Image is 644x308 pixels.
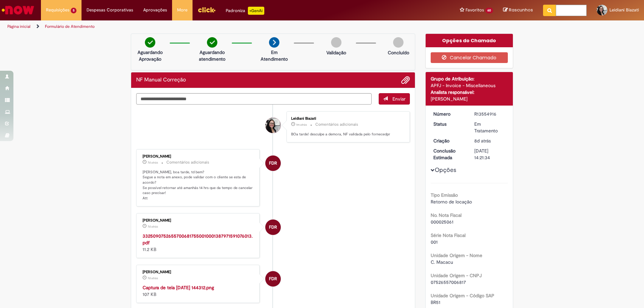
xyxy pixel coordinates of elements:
[466,7,484,13] span: Favoritos
[145,37,155,48] img: check-circle-green.png
[265,156,281,171] div: Fernando Da Rosa Moreira
[148,276,158,280] span: 7d atrás
[166,160,209,165] small: Comentários adicionais
[265,271,281,287] div: Fernando Da Rosa Moreira
[431,199,472,205] span: Retorno de locação
[428,147,470,161] dt: Conclusão Estimada
[143,284,254,298] div: 107 KB
[143,219,254,223] div: [PERSON_NAME]
[431,219,453,225] span: 000025061
[177,7,187,13] span: More
[431,279,466,285] span: 07526557006817
[87,7,133,13] span: Despesas Corporativas
[143,270,254,274] div: [PERSON_NAME]
[296,123,307,127] span: 1m atrás
[196,49,228,62] p: Aguardando atendimento
[431,259,453,265] span: C. Macacu
[431,293,494,299] b: Unidade Origem - Código SAP
[474,138,491,144] span: 8d atrás
[431,239,438,245] span: 001
[326,49,346,56] p: Validação
[143,233,253,246] a: 33250907526557006817550010001387971591076013.pdf
[609,7,639,13] span: Leidiani Biazati
[136,77,186,83] h2: NF Manual Correção Histórico de tíquete
[431,75,508,82] div: Grupo de Atribuição:
[392,96,406,102] span: Enviar
[148,161,158,165] span: 7d atrás
[1,3,35,17] img: ServiceNow
[401,76,410,84] button: Adicionar anexos
[226,7,264,15] div: Padroniza
[431,272,482,279] b: Unidade Origem - CNPJ
[207,37,217,48] img: check-circle-green.png
[543,5,556,16] button: Pesquisar
[431,52,508,63] button: Cancelar Chamado
[474,147,505,161] div: [DATE] 14:21:34
[71,8,76,13] span: 5
[143,155,254,159] div: [PERSON_NAME]
[136,93,372,105] textarea: Digite sua mensagem aqui...
[269,155,277,171] span: FDR
[431,89,508,96] div: Analista responsável:
[265,118,281,133] div: Leidiani Biazati
[296,123,307,127] time: 29/09/2025 16:13:39
[269,219,277,235] span: FDR
[428,111,470,117] dt: Número
[143,233,254,253] div: 11.2 KB
[431,299,440,305] span: BR51
[258,49,290,62] p: Em Atendimento
[265,220,281,235] div: Fernando Da Rosa Moreira
[474,111,505,117] div: R13554916
[315,122,358,127] small: Comentários adicionais
[431,96,508,102] div: [PERSON_NAME]
[428,137,470,144] dt: Criação
[269,271,277,287] span: FDR
[431,232,466,238] b: Série Nota Fiscal
[428,121,470,127] dt: Status
[134,49,166,62] p: Aguardando Aprovação
[426,34,513,47] div: Opções do Chamado
[143,170,254,201] p: [PERSON_NAME], boa tarde, td bem? Segue a nota em anexo, pode validar com o cliente se esta de ac...
[148,225,158,229] span: 7d atrás
[431,252,482,258] b: Unidade Origem - Nome
[431,82,508,89] div: APFJ - Invoice - Miscellaneous
[474,138,491,144] time: 22/09/2025 12:16:27
[7,24,31,29] a: Página inicial
[143,7,167,13] span: Aprovações
[45,24,95,29] a: Formulário de Atendimento
[5,20,424,33] ul: Trilhas de página
[379,93,410,105] button: Enviar
[393,37,404,48] img: img-circle-grey.png
[388,49,409,56] p: Concluído
[148,225,158,229] time: 23/09/2025 14:51:13
[509,7,533,13] span: Rascunhos
[474,137,505,144] div: 22/09/2025 12:16:27
[148,276,158,280] time: 23/09/2025 14:51:13
[485,8,493,13] span: 60
[198,5,216,15] img: click_logo_yellow_360x200.png
[331,37,341,48] img: img-circle-grey.png
[291,132,403,137] p: BOa tarde! desculpe a demora, NF validada pelo fornecedpr
[431,212,462,218] b: No. Nota Fiscal
[503,7,533,13] a: Rascunhos
[46,7,69,13] span: Requisições
[431,192,458,198] b: Tipo Emissão
[248,7,264,15] p: +GenAi
[291,117,403,121] div: Leidiani Biazati
[269,37,279,48] img: arrow-next.png
[143,285,214,291] a: Captura de tela [DATE] 144312.png
[474,121,505,134] div: Em Tratamento
[148,161,158,165] time: 23/09/2025 14:52:05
